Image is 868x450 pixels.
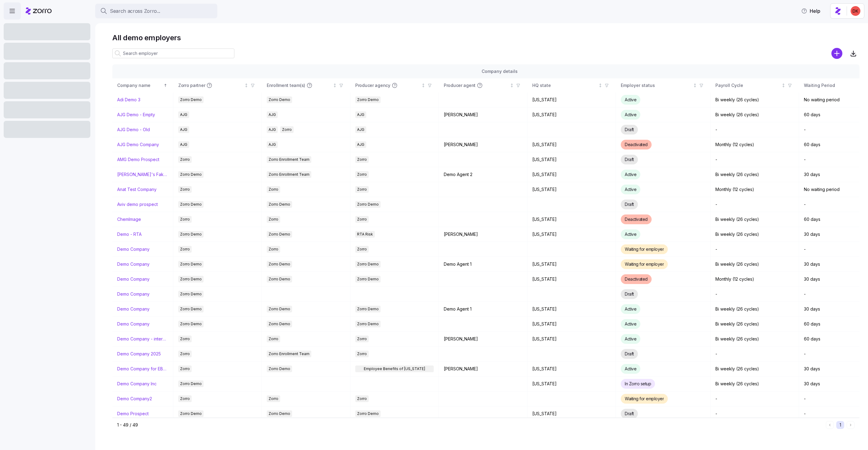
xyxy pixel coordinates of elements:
[711,197,799,212] td: -
[357,410,379,417] span: Zorro Demo
[598,83,602,88] div: Not sorted
[625,381,651,386] span: In Zorro setup
[180,351,190,357] span: Zorro
[527,302,616,317] td: [US_STATE]
[269,186,278,193] span: Zorro
[117,422,823,428] div: 1 - 49 / 49
[269,246,278,253] span: Zorro
[527,406,616,421] td: [US_STATE]
[112,78,173,92] th: Company nameSorted ascending
[527,317,616,332] td: [US_STATE]
[711,167,799,182] td: Bi weekly (26 cycles)
[117,291,150,297] a: Demo Company
[180,141,187,148] span: AJG
[625,172,636,177] span: Active
[715,82,780,89] div: Payroll Cycle
[117,306,150,312] a: Demo Company
[180,126,187,133] span: AJG
[625,157,634,162] span: Draft
[357,141,364,148] span: AJG
[350,78,439,92] th: Producer agencyNot sorted
[625,187,636,192] span: Active
[836,421,844,429] button: 1
[269,111,276,118] span: AJG
[625,396,664,401] span: Waiting for employer
[117,351,161,357] a: Demo Company 2025
[269,410,290,417] span: Zorro Demo
[180,216,190,223] span: Zorro
[173,78,262,92] th: Zorro partnerNot sorted
[180,380,202,387] span: Zorro Demo
[117,396,152,402] a: Demo Company2
[357,171,367,178] span: Zorro
[357,261,379,268] span: Zorro Demo
[711,287,799,302] td: -
[527,107,616,122] td: [US_STATE]
[439,137,527,152] td: [PERSON_NAME]
[711,302,799,317] td: Bi weekly (26 cycles)
[117,142,159,148] a: AJG Demo Company
[180,395,190,402] span: Zorro
[781,83,786,88] div: Not sorted
[444,82,476,88] span: Producer agent
[357,306,379,312] span: Zorro Demo
[117,381,157,387] a: Demo Company Inc
[796,5,825,17] button: Help
[439,78,527,92] th: Producer agentNot sorted
[117,112,155,118] a: AJG Demo - Empty
[357,186,367,193] span: Zorro
[357,111,364,118] span: AJG
[269,216,278,223] span: Zorro
[269,231,290,238] span: Zorro Demo
[851,6,860,16] img: 53e82853980611afef66768ee98075c5
[117,216,141,222] a: ChemImage
[269,321,290,327] span: Zorro Demo
[625,112,636,117] span: Active
[711,376,799,391] td: Bi weekly (26 cycles)
[180,111,187,118] span: AJG
[180,186,190,193] span: Zorro
[527,362,616,376] td: [US_STATE]
[180,321,202,327] span: Zorro Demo
[527,137,616,152] td: [US_STATE]
[269,96,290,103] span: Zorro Demo
[711,317,799,332] td: Bi weekly (26 cycles)
[110,7,160,15] span: Search across Zorro...
[180,306,202,312] span: Zorro Demo
[625,232,636,237] span: Active
[269,201,290,208] span: Zorro Demo
[527,272,616,287] td: [US_STATE]
[711,212,799,227] td: Bi weekly (26 cycles)
[711,182,799,197] td: Monthly (12 cycles)
[269,365,290,372] span: Zorro Demo
[826,421,834,429] button: Previous page
[711,347,799,362] td: -
[357,156,367,163] span: Zorro
[711,406,799,421] td: -
[439,257,527,272] td: Demo Agent 1
[439,332,527,347] td: [PERSON_NAME]
[527,78,616,92] th: HQ stateNot sorted
[711,242,799,257] td: -
[269,276,290,283] span: Zorro Demo
[180,336,190,342] span: Zorro
[711,332,799,347] td: Bi weekly (26 cycles)
[439,227,527,242] td: [PERSON_NAME]
[355,82,390,88] span: Producer agency
[269,395,278,402] span: Zorro
[269,306,290,312] span: Zorro Demo
[269,141,276,148] span: AJG
[178,82,205,88] span: Zorro partner
[117,336,168,342] a: Demo Company - internal
[269,171,309,178] span: Zorro Enrollment Team
[180,261,202,268] span: Zorro Demo
[527,167,616,182] td: [US_STATE]
[333,83,337,88] div: Not sorted
[711,92,799,107] td: Bi weekly (26 cycles)
[180,231,202,238] span: Zorro Demo
[527,182,616,197] td: [US_STATE]
[282,126,292,133] span: Zorro
[267,82,305,88] span: Enrollment team(s)
[621,82,692,89] div: Employer status
[711,107,799,122] td: Bi weekly (26 cycles)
